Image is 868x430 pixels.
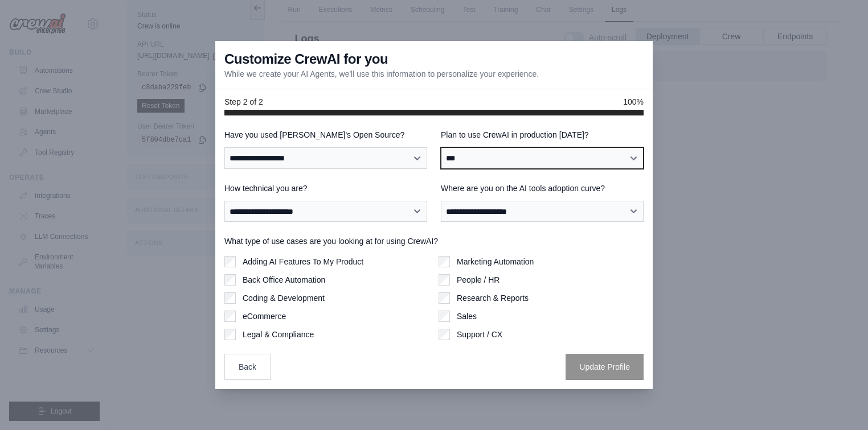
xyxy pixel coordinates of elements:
label: Sales [457,311,477,322]
span: 100% [623,96,644,108]
iframe: Chat Widget [811,375,868,430]
label: What type of use cases are you looking at for using CrewAI? [224,235,644,247]
label: Back Office Automation [243,274,325,286]
span: Step 2 of 2 [224,96,263,108]
h3: Customize CrewAI for you [224,50,388,68]
label: eCommerce [243,311,286,322]
p: While we create your AI Agents, we'll use this information to personalize your experience. [224,68,539,80]
button: Update Profile [566,354,644,380]
label: Plan to use CrewAI in production [DATE]? [441,129,644,140]
label: How technical you are? [224,183,427,194]
label: Legal & Compliance [243,329,314,340]
label: Adding AI Features To My Product [243,256,363,267]
label: People / HR [457,274,499,286]
label: Marketing Automation [457,256,534,267]
button: Back [224,354,271,380]
label: Support / CX [457,329,502,340]
label: Have you used [PERSON_NAME]'s Open Source? [224,129,427,140]
label: Where are you on the AI tools adoption curve? [441,183,644,194]
label: Coding & Development [243,292,325,304]
label: Research & Reports [457,292,529,304]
